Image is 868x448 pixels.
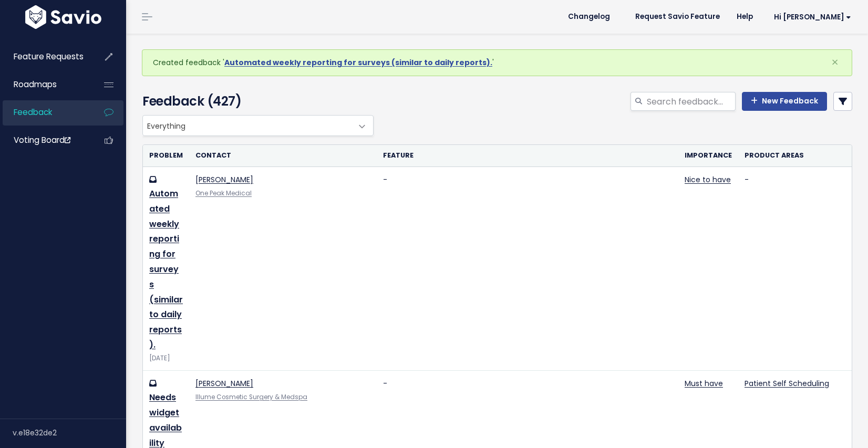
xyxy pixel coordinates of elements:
div: Created feedback ' ' [142,49,852,76]
span: Everything [143,116,352,136]
div: [DATE] [149,353,183,364]
a: [PERSON_NAME] [195,174,253,185]
th: Feature [377,145,678,166]
div: v.e18e32de2 [13,419,126,446]
a: Help [728,9,761,25]
span: Hi [PERSON_NAME] [774,13,851,21]
span: Changelog [568,13,610,20]
a: Must have [685,378,723,389]
a: Voting Board [3,128,87,152]
th: Contact [189,145,377,166]
th: Importance [678,145,738,166]
a: Roadmaps [3,72,87,97]
a: Patient Self Scheduling [745,378,829,389]
a: Illume Cosmetic Surgery & Medspa [195,393,307,401]
h4: Feedback (427) [142,92,369,111]
a: One Peak Medical [195,189,252,197]
img: logo-white.9d6f32f41409.svg [23,5,104,29]
a: [PERSON_NAME] [195,378,253,389]
span: Roadmaps [14,79,57,90]
span: Everything [142,115,374,136]
span: Voting Board [14,134,70,145]
a: Request Savio Feature [627,9,728,25]
span: × [831,54,839,71]
a: Nice to have [685,174,731,185]
td: - [377,166,678,370]
span: Feedback [14,107,52,118]
a: Feature Requests [3,45,87,69]
a: New Feedback [742,92,827,111]
a: Automated weekly reporting for surveys (similar to daily reports). [224,57,492,68]
a: Feedback [3,100,87,124]
span: Feature Requests [14,51,84,62]
a: Hi [PERSON_NAME] [761,9,860,25]
button: Close [821,50,849,75]
input: Search feedback... [646,92,736,111]
th: Problem [143,145,189,166]
a: Automated weekly reporting for surveys (similar to daily reports). [149,187,183,351]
